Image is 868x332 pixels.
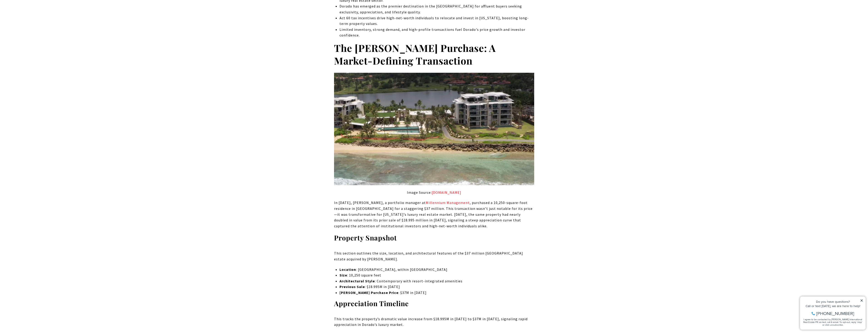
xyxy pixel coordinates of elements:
[339,284,534,290] p: : $18.995M in [DATE]
[19,21,57,26] span: [PHONE_NUMBER]
[5,15,66,18] div: Call or text [DATE], we are here to help!
[426,200,470,205] a: Millennium Management - open in a new tab
[339,290,534,296] p: : $37M in [DATE]
[334,190,534,196] p: Image Source:
[339,267,356,272] strong: Location
[5,10,66,13] div: Do you have questions?
[339,278,534,284] p: : Contemporary with resort-integrated amenities
[334,200,534,229] p: In [DATE], [PERSON_NAME], a portfolio manager at , purchased a 10,250-square-foot residence in [G...
[334,299,409,308] strong: Appreciation Timeline
[339,273,347,277] strong: Size
[339,279,375,283] strong: Architectural Style
[334,73,534,185] img: Aerial view of a beachfront property with modern buildings, a pool, palm trees, and a calm lagoon...
[339,15,534,27] p: Act 60 tax incentives drive high-net-worth individuals to relocate and invest in [US_STATE], boos...
[334,316,534,328] p: This tracks the property’s dramatic value increase from $18.995M in [DATE] to $37M in [DATE], sig...
[339,267,534,273] p: : [GEOGRAPHIC_DATA], within [GEOGRAPHIC_DATA]
[6,28,65,36] span: I agree to be contacted by [PERSON_NAME] International Real Estate PR via text, call & email. To ...
[334,41,496,67] strong: The [PERSON_NAME] Purchase: A Market-Defining Transaction
[432,190,461,195] a: wsj.com - open in a new tab
[339,272,534,278] p: : 10,250 square feet
[339,27,534,38] p: Limited inventory, strong demand, and high-profile transactions fuel Dorado's price growth and in...
[334,250,534,262] p: This section outlines the size, location, and architectural features of the $37 million [GEOGRAPH...
[334,233,397,242] strong: Property Snapshot
[339,290,398,295] strong: [PERSON_NAME] Purchase Price
[339,284,365,289] strong: Previous Sale
[339,3,534,15] p: Dorado has emerged as the premier destination in the [GEOGRAPHIC_DATA] for affluent buyers seekin...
